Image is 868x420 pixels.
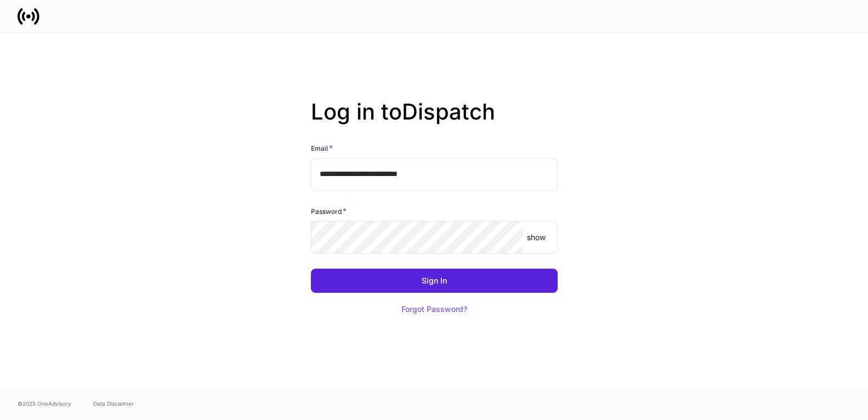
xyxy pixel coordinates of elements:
[388,297,481,321] button: Forgot Password?
[401,305,467,313] div: Forgot Password?
[422,277,447,285] div: Sign In
[18,399,71,408] span: © 2025 OneAdvisory
[311,206,347,217] h6: Password
[311,99,558,143] h2: Log in to Dispatch
[527,232,546,243] p: show
[311,143,333,154] h6: Email
[93,399,134,408] a: Data Disclaimer
[311,269,558,293] button: Sign In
